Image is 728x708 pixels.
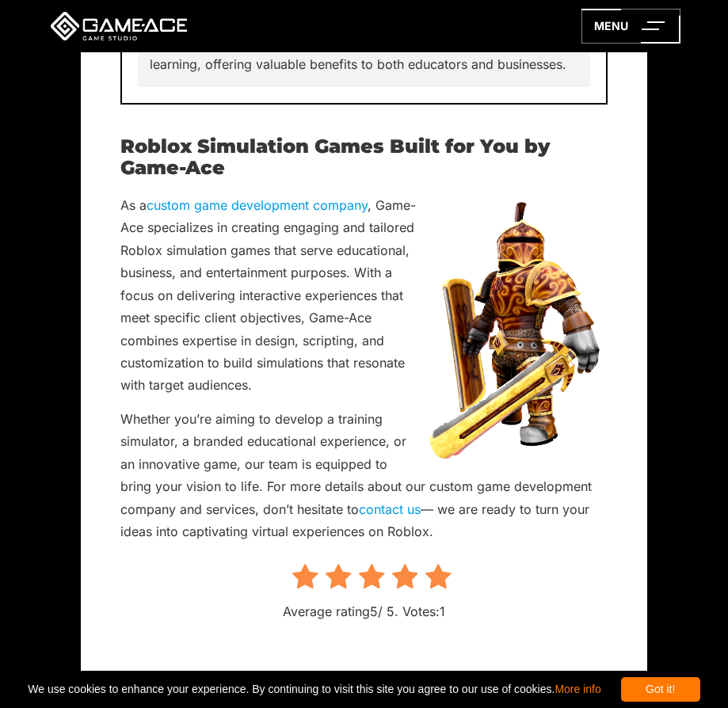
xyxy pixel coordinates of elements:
span: We use cookies to enhance your experience. By continuing to visit this site you agree to our use ... [28,677,600,702]
span: 1 [440,603,445,619]
a: More info [555,683,600,695]
img: Roblox games [429,202,600,459]
a: menu [581,9,680,44]
div: Got it! [621,677,700,702]
p: Average rating / 5. Votes: [120,600,608,622]
a: contact us [359,501,421,517]
h2: Roblox Simulation Games Built for You by Game-Ace [120,136,608,178]
span: 5 [370,603,378,619]
a: custom game development company [147,197,368,213]
p: Whether you’re aiming to develop a training simulator, a branded educational experience, or an in... [120,408,608,543]
p: As a , Game-Ace specializes in creating engaging and tailored Roblox simulation games that serve ... [120,194,608,397]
